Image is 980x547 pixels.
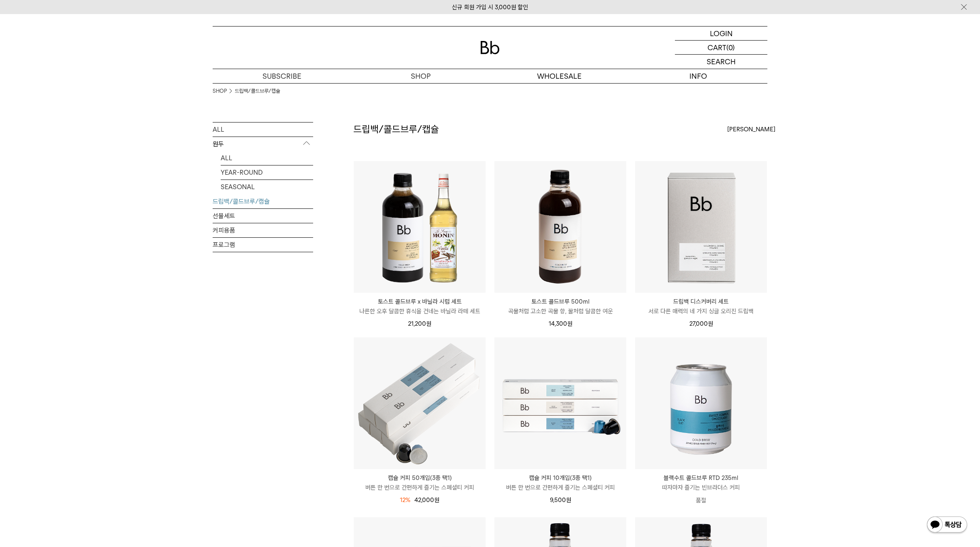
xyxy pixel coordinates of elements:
[494,297,626,316] a: 토스트 콜드브루 500ml 곡물처럼 고소한 곡물 향, 꿀처럼 달콤한 여운
[727,125,775,134] span: [PERSON_NAME]
[354,306,486,316] p: 나른한 오후 달콤한 휴식을 건네는 바닐라 라떼 세트
[213,137,313,151] p: 원두
[567,320,572,327] span: 원
[408,320,431,327] span: 21,200
[926,516,968,535] img: 카카오톡 채널 1:1 채팅 버튼
[635,492,767,508] p: 품절
[707,55,736,69] p: SEARCH
[351,69,490,83] a: SHOP
[494,306,626,316] p: 곡물처럼 고소한 곡물 향, 꿀처럼 달콤한 여운
[629,69,767,83] p: INFO
[635,297,767,316] a: 드립백 디스커버리 세트 서로 다른 매력의 네 가지 싱글 오리진 드립백
[452,4,528,11] a: 신규 회원 가입 시 3,000원 할인
[434,496,439,504] span: 원
[494,297,626,306] p: 토스트 콜드브루 500ml
[675,27,767,41] a: LOGIN
[635,483,767,492] p: 따자마자 즐기는 빈브라더스 커피
[354,161,486,293] img: 토스트 콜드브루 x 바닐라 시럽 세트
[213,69,351,83] a: SUBSCRIBE
[213,194,313,208] a: 드립백/콜드브루/캡슐
[354,297,486,306] p: 토스트 콜드브루 x 바닐라 시럽 세트
[494,473,626,483] p: 캡슐 커피 10개입(3종 택1)
[494,337,626,469] img: 캡슐 커피 10개입(3종 택1)
[490,69,629,83] p: WHOLESALE
[566,496,571,504] span: 원
[708,320,713,327] span: 원
[221,180,313,194] a: SEASONAL
[707,41,726,54] p: CART
[635,161,767,293] img: 드립백 디스커버리 세트
[549,320,572,327] span: 14,300
[354,473,486,492] a: 캡슐 커피 50개입(3종 택1) 버튼 한 번으로 간편하게 즐기는 스페셜티 커피
[635,306,767,316] p: 서로 다른 매력의 네 가지 싱글 오리진 드립백
[550,496,571,504] span: 9,500
[635,473,767,483] p: 블랙수트 콜드브루 RTD 235ml
[354,473,486,483] p: 캡슐 커피 50개입(3종 택1)
[494,473,626,492] a: 캡슐 커피 10개입(3종 택1) 버튼 한 번으로 간편하게 즐기는 스페셜티 커피
[213,87,227,95] a: SHOP
[213,209,313,223] a: 선물세트
[221,165,313,180] a: YEAR-ROUND
[353,122,439,136] h2: 드립백/콜드브루/캡슐
[400,495,410,505] div: 12%
[480,41,500,54] img: 로고
[213,122,313,137] a: ALL
[494,161,626,293] img: 토스트 콜드브루 500ml
[235,87,280,95] a: 드립백/콜드브루/캡슐
[726,41,735,54] p: (0)
[354,337,486,469] img: 캡슐 커피 50개입(3종 택1)
[354,483,486,492] p: 버튼 한 번으로 간편하게 즐기는 스페셜티 커피
[635,337,767,469] img: 블랙수트 콜드브루 RTD 235ml
[213,223,313,237] a: 커피용품
[710,27,733,40] p: LOGIN
[414,496,439,504] span: 42,000
[675,41,767,55] a: CART (0)
[221,151,313,165] a: ALL
[426,320,431,327] span: 원
[689,320,713,327] span: 27,000
[635,473,767,492] a: 블랙수트 콜드브루 RTD 235ml 따자마자 즐기는 빈브라더스 커피
[354,297,486,316] a: 토스트 콜드브루 x 바닐라 시럽 세트 나른한 오후 달콤한 휴식을 건네는 바닐라 라떼 세트
[213,238,313,252] a: 프로그램
[494,483,626,492] p: 버튼 한 번으로 간편하게 즐기는 스페셜티 커피
[635,297,767,306] p: 드립백 디스커버리 세트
